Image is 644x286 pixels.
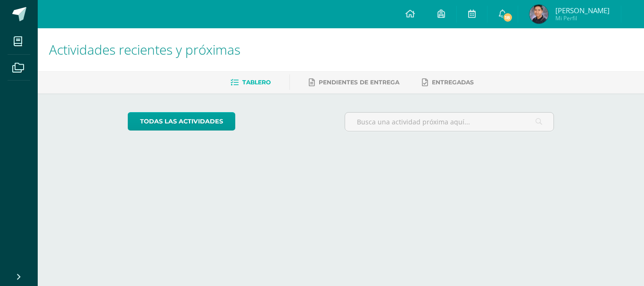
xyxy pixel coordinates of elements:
[309,75,399,90] a: Pendientes de entrega
[231,75,271,90] a: Tablero
[128,112,235,131] a: todas las Actividades
[432,79,474,86] span: Entregadas
[503,12,513,23] span: 18
[242,79,271,86] span: Tablero
[422,75,474,90] a: Entregadas
[49,41,240,58] span: Actividades recientes y próximas
[319,79,399,86] span: Pendientes de entrega
[555,14,610,22] span: Mi Perfil
[345,113,554,131] input: Busca una actividad próxima aquí...
[529,5,548,24] img: efe81ee60abbfe35d6bef446c11e5b36.png
[555,6,610,15] span: [PERSON_NAME]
